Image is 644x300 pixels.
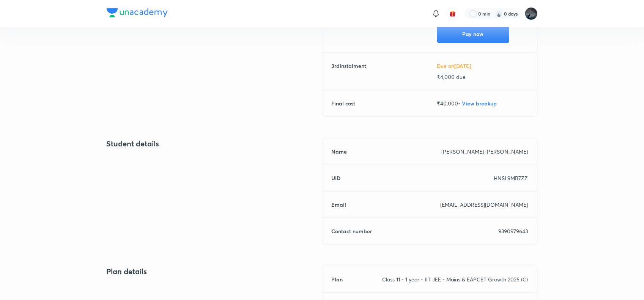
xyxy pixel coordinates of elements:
img: Company Logo [107,8,168,17]
h4: Plan details [107,266,322,277]
button: avatar [447,8,459,20]
p: 9390979643 [499,227,528,235]
p: ₹ 4,000 due [437,73,528,81]
h4: Student details [107,138,322,149]
p: HNSL9MB7ZZ [494,174,528,182]
img: avatar [449,10,456,17]
h6: Plan [332,275,343,283]
span: View breakup [462,100,497,107]
p: [EMAIL_ADDRESS][DOMAIN_NAME] [441,201,528,209]
p: Class 11 - 1 year - IIT JEE - Mains & EAPCET Growth 2025 (C) [383,275,528,283]
h6: Contact number [332,227,372,235]
p: ₹ 40,000 • [437,99,528,107]
img: Subrahmanyam Mopidevi [525,7,538,20]
img: streak [495,10,503,17]
h6: UID [332,174,341,182]
h6: Name [332,148,347,155]
h6: 3 rd instalment [332,62,367,81]
h6: Email [332,201,346,209]
p: [PERSON_NAME] [PERSON_NAME] [442,148,528,155]
button: Pay now [437,25,509,43]
h6: Due on [DATE] [437,62,528,70]
h6: Final cost [332,99,356,107]
a: Company Logo [107,8,168,19]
